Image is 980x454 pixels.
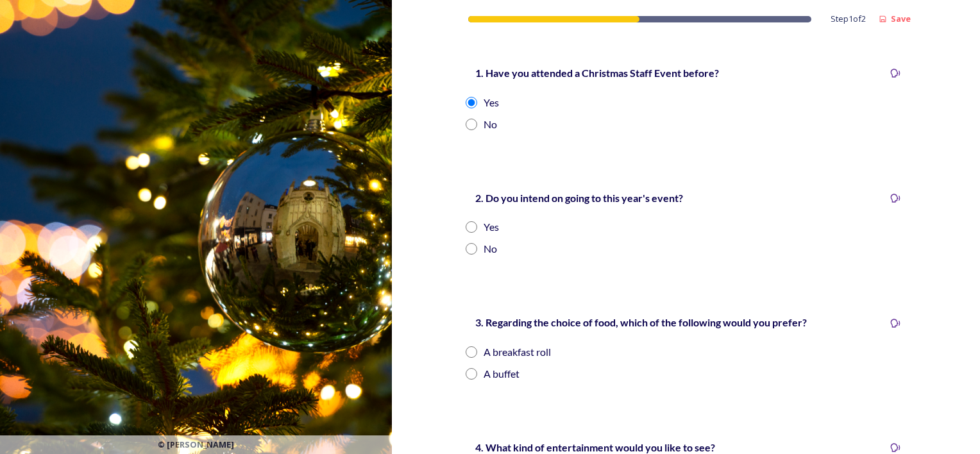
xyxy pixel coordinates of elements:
[484,344,551,360] div: A breakfast roll
[484,95,499,110] div: Yes
[484,366,520,382] div: A buffet
[475,441,715,453] strong: 4. What kind of entertainment would you like to see?
[484,117,497,132] div: No
[484,219,499,235] div: Yes
[484,241,497,256] div: No
[475,192,683,204] strong: 2. Do you intend on going to this year's event?
[475,316,807,328] strong: 3. Regarding the choice of food, which of the following would you prefer?
[891,13,911,24] strong: Save
[475,67,719,79] strong: 1. Have you attended a Christmas Staff Event before?
[831,13,866,25] span: Step 1 of 2
[158,439,234,451] span: © [PERSON_NAME]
